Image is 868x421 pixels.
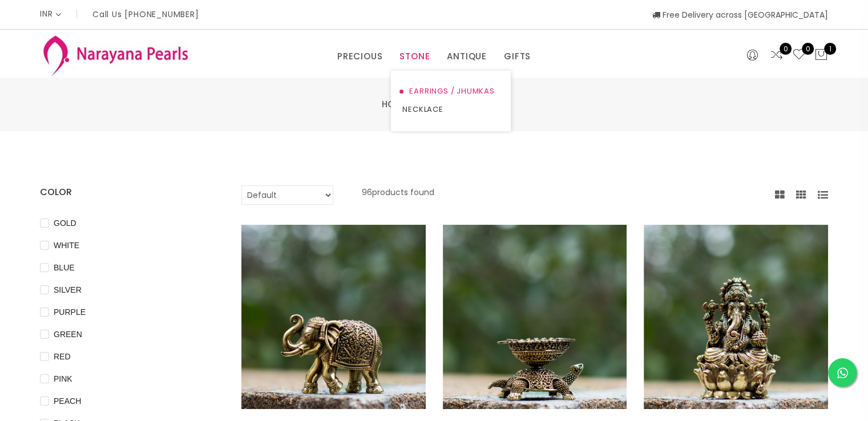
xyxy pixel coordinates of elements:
a: STONE [399,48,430,65]
p: 96 products found [362,185,434,205]
button: 1 [814,48,828,63]
span: RED [49,350,75,363]
span: PURPLE [49,306,90,318]
a: 0 [792,48,806,63]
a: ANTIQUE [447,48,487,65]
span: PEACH [49,395,86,407]
span: Free Delivery across [GEOGRAPHIC_DATA] [652,9,828,21]
span: GOLD [49,217,81,229]
span: 0 [802,43,814,55]
span: SILVER [49,284,86,296]
span: PINK [49,373,77,385]
span: 0 [780,43,792,55]
span: 1 [824,43,836,55]
h4: COLOR [40,185,207,199]
span: WHITE [49,239,84,252]
a: Home [382,98,406,110]
span: GREEN [49,328,87,341]
span: BLUE [49,261,79,274]
a: PRECIOUS [337,48,382,65]
a: NECKLACE [402,100,499,119]
a: GIFTS [504,48,531,65]
p: Call Us [PHONE_NUMBER] [92,10,199,18]
a: 0 [770,48,784,63]
a: EARRINGS / JHUMKAS [402,82,499,100]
